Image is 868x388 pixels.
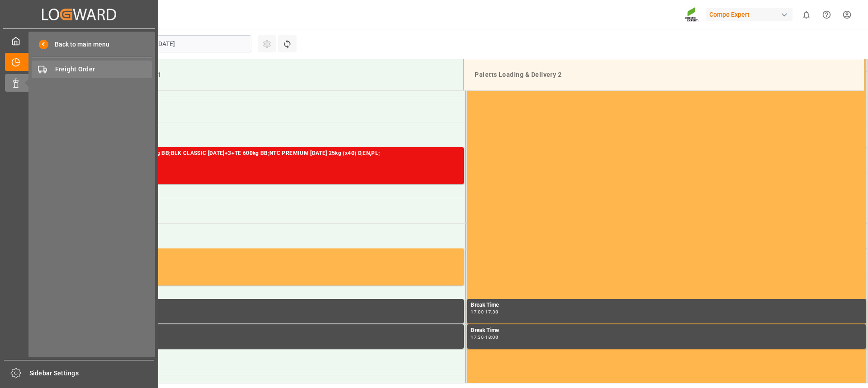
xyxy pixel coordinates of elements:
div: Break Time [68,301,460,310]
div: Compo Expert [706,8,793,21]
span: Freight Order [55,65,152,74]
span: Sidebar Settings [29,369,155,378]
div: Break Time [471,301,863,310]
div: 17:30 [471,335,484,339]
a: Timeslot Management [5,53,153,70]
button: Help Center [816,5,837,25]
a: My Cockpit [5,32,153,50]
img: Screenshot%202023-09-29%20at%2010.02.21.png_1712312052.png [685,7,699,23]
div: Main ref : 6100001410, 2000000593; [68,158,460,166]
div: Occupied [68,250,460,259]
div: 17:30 [485,310,498,314]
button: Compo Expert [706,6,796,23]
div: - [484,335,485,339]
div: Paletts Loading & Delivery 1 [71,66,456,83]
div: - [484,310,485,314]
div: NTC PREMIUM [DATE]+3+TE 600kg BB;BLK CLASSIC [DATE]+3+TE 600kg BB;NTC PREMIUM [DATE] 25kg (x40) D... [68,149,460,158]
input: DD.MM.YYYY [151,35,251,52]
div: 18:00 [485,335,498,339]
div: Break Time [471,326,863,335]
div: 17:00 [471,310,484,314]
div: Paletts Loading & Delivery 2 [471,66,857,83]
span: Back to main menu [48,40,109,49]
div: Break Time [68,326,460,335]
a: Freight Order [32,61,152,78]
button: show 0 new notifications [796,5,816,25]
